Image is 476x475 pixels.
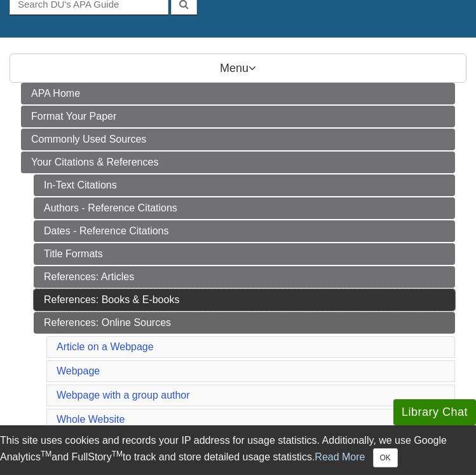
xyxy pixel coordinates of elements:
a: References: Articles [34,266,455,288]
sup: TM [41,450,51,458]
a: Commonly Used Sources [21,129,455,150]
span: Commonly Used Sources [31,134,146,145]
a: Your Citations & References [21,152,455,173]
a: Format Your Paper [21,106,455,127]
span: APA Home [31,88,80,99]
a: Dates - Reference Citations [34,220,455,242]
a: Authors - Reference Citations [34,197,455,219]
a: Title Formats [34,243,455,265]
a: References: Books & E-books [34,289,455,311]
a: Webpage [57,365,100,376]
sup: TM [112,450,123,458]
p: Menu [10,53,466,83]
span: Your Citations & References [31,157,158,167]
a: Article on a Webpage [57,341,154,352]
a: Webpage with a group author [57,390,190,401]
a: References: Online Sources [34,312,455,334]
a: Whole Website [57,414,125,425]
a: APA Home [21,83,455,104]
button: Library Chat [393,399,476,425]
a: In-Text Citations [34,174,455,196]
span: Format Your Paper [31,111,116,122]
button: Close [373,448,398,467]
a: Read More [315,451,365,462]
